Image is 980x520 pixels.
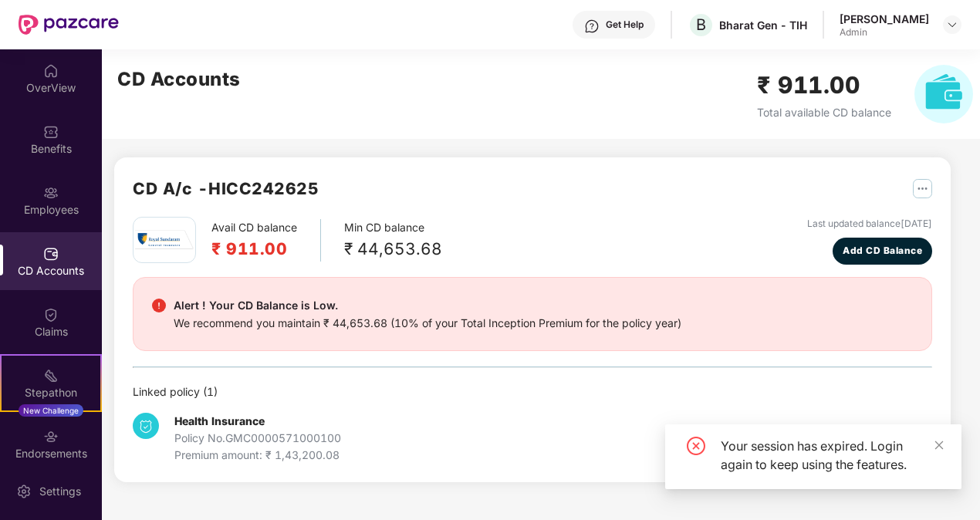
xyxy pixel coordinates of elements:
[843,244,922,258] span: Add CD Balance
[43,246,59,262] img: svg+xml;base64,PHN2ZyBpZD0iQ0RfQWNjb3VudHMiIGRhdGEtbmFtZT0iQ0QgQWNjb3VudHMiIHhtbG5zPSJodHRwOi8vd3...
[606,19,644,31] div: Get Help
[946,19,958,31] img: svg+xml;base64,PHN2ZyBpZD0iRHJvcGRvd24tMzJ4MzIiIHhtbG5zPSJodHRwOi8vd3d3LnczLm9yZy8yMDAwL3N2ZyIgd2...
[135,230,194,250] img: rsi.png
[43,124,59,140] img: svg+xml;base64,PHN2ZyBpZD0iQmVuZWZpdHMiIHhtbG5zPSJodHRwOi8vd3d3LnczLm9yZy8yMDAwL3N2ZyIgd2lkdGg9Ij...
[174,296,681,315] div: Alert ! Your CD Balance is Low.
[719,18,807,32] div: Bharat Gen - TIH
[174,414,265,427] b: Health Insurance
[174,315,681,332] div: We recommend you maintain ₹ 44,653.68 (10% of your Total Inception Premium for the policy year)
[152,299,166,312] img: svg+xml;base64,PHN2ZyBpZD0iRGFuZ2VyX2FsZXJ0IiBkYXRhLW5hbWU9IkRhbmdlciBhbGVydCIgeG1sbnM9Imh0dHA6Ly...
[840,12,929,26] div: [PERSON_NAME]
[344,219,442,262] div: Min CD balance
[133,176,319,201] h2: CD A/c - HICC242625
[174,430,341,447] div: Policy No. GMC0000571000100
[19,15,119,35] img: New Pazcare Logo
[19,404,83,417] div: New Challenge
[43,429,59,444] img: svg+xml;base64,PHN2ZyBpZD0iRW5kb3JzZW1lbnRzIiB4bWxucz0iaHR0cDovL3d3dy53My5vcmcvMjAwMC9zdmciIHdpZH...
[913,179,932,198] img: svg+xml;base64,PHN2ZyB4bWxucz0iaHR0cDovL3d3dy53My5vcmcvMjAwMC9zdmciIHdpZHRoPSIyNSIgaGVpZ2h0PSIyNS...
[211,236,297,262] h2: ₹ 911.00
[211,219,321,262] div: Avail CD balance
[687,437,705,455] span: close-circle
[840,26,929,39] div: Admin
[584,19,600,34] img: svg+xml;base64,PHN2ZyBpZD0iSGVscC0zMngzMiIgeG1sbnM9Imh0dHA6Ly93d3cudzMub3JnLzIwMDAvc3ZnIiB3aWR0aD...
[696,15,706,34] span: B
[16,484,32,499] img: svg+xml;base64,PHN2ZyBpZD0iU2V0dGluZy0yMHgyMCIgeG1sbnM9Imh0dHA6Ly93d3cudzMub3JnLzIwMDAvc3ZnIiB3aW...
[43,307,59,322] img: svg+xml;base64,PHN2ZyBpZD0iQ2xhaW0iIHhtbG5zPSJodHRwOi8vd3d3LnczLm9yZy8yMDAwL3N2ZyIgd2lkdGg9IjIwIi...
[807,217,932,231] div: Last updated balance [DATE]
[43,185,59,201] img: svg+xml;base64,PHN2ZyBpZD0iRW1wbG95ZWVzIiB4bWxucz0iaHR0cDovL3d3dy53My5vcmcvMjAwMC9zdmciIHdpZHRoPS...
[133,413,159,439] img: svg+xml;base64,PHN2ZyB4bWxucz0iaHR0cDovL3d3dy53My5vcmcvMjAwMC9zdmciIHdpZHRoPSIzNCIgaGVpZ2h0PSIzNC...
[2,385,100,400] div: Stepathon
[914,65,973,123] img: svg+xml;base64,PHN2ZyB4bWxucz0iaHR0cDovL3d3dy53My5vcmcvMjAwMC9zdmciIHhtbG5zOnhsaW5rPSJodHRwOi8vd3...
[344,236,442,262] div: ₹ 44,653.68
[174,447,341,464] div: Premium amount: ₹ 1,43,200.08
[117,65,241,94] h2: CD Accounts
[721,437,943,474] div: Your session has expired. Login again to keep using the features.
[43,368,59,383] img: svg+xml;base64,PHN2ZyB4bWxucz0iaHR0cDovL3d3dy53My5vcmcvMjAwMC9zdmciIHdpZHRoPSIyMSIgaGVpZ2h0PSIyMC...
[757,106,891,119] span: Total available CD balance
[133,383,932,400] div: Linked policy ( 1 )
[35,484,86,499] div: Settings
[934,440,945,451] span: close
[833,238,933,265] button: Add CD Balance
[43,63,59,79] img: svg+xml;base64,PHN2ZyBpZD0iSG9tZSIgeG1sbnM9Imh0dHA6Ly93d3cudzMub3JnLzIwMDAvc3ZnIiB3aWR0aD0iMjAiIG...
[757,67,891,103] h2: ₹ 911.00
